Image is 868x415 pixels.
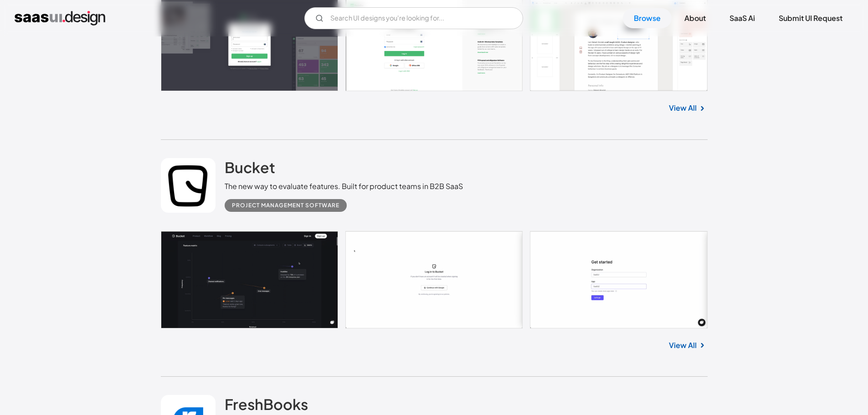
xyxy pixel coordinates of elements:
a: About [673,8,717,28]
div: The new way to evaluate features. Built for product teams in B2B SaaS [225,181,463,192]
a: Submit UI Request [768,8,853,28]
h2: Bucket [225,158,275,176]
a: Bucket [225,158,275,181]
a: Browse [623,8,672,28]
a: View All [669,102,697,113]
a: View All [669,340,697,351]
form: Email Form [304,7,523,29]
h2: FreshBooks [225,395,308,413]
input: Search UI designs you're looking for... [304,7,523,29]
a: SaaS Ai [719,8,766,28]
div: Project Management Software [232,200,339,211]
a: home [15,11,105,26]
